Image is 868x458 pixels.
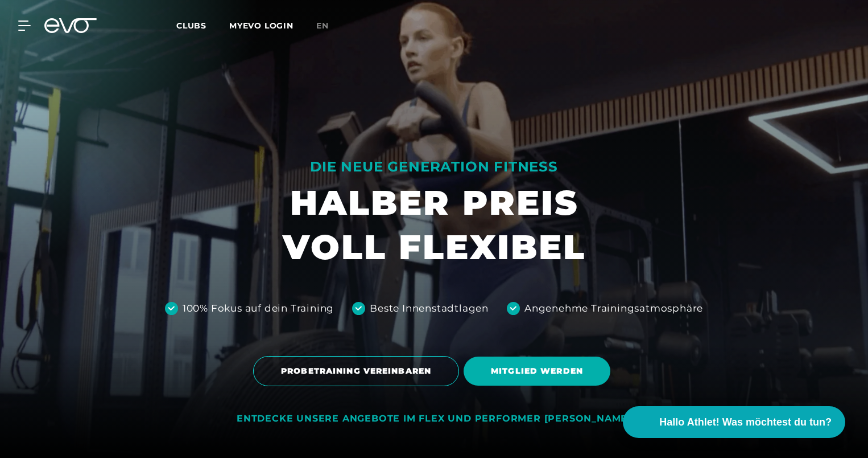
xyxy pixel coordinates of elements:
[623,406,845,438] button: Hallo Athlet! Was möchtest du tun?
[283,181,586,269] h1: HALBER PREIS VOLL FLEXIBEL
[176,21,206,31] span: Clubs
[370,301,489,316] div: Beste Innenstadtlagen
[253,347,464,395] a: PROBETRAINING VEREINBAREN
[237,413,631,425] div: ENTDECKE UNSERE ANGEBOTE IM FLEX UND PERFORMER [PERSON_NAME]
[464,348,615,394] a: MITGLIED WERDEN
[176,20,229,31] a: Clubs
[491,365,583,377] span: MITGLIED WERDEN
[229,21,294,31] a: MYEVO LOGIN
[283,158,586,176] div: DIE NEUE GENERATION FITNESS
[183,301,334,316] div: 100% Fokus auf dein Training
[316,19,342,32] a: en
[281,365,431,377] span: PROBETRAINING VEREINBAREN
[524,301,703,316] div: Angenehme Trainingsatmosphäre
[659,415,832,430] span: Hallo Athlet! Was möchtest du tun?
[316,21,329,31] span: en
